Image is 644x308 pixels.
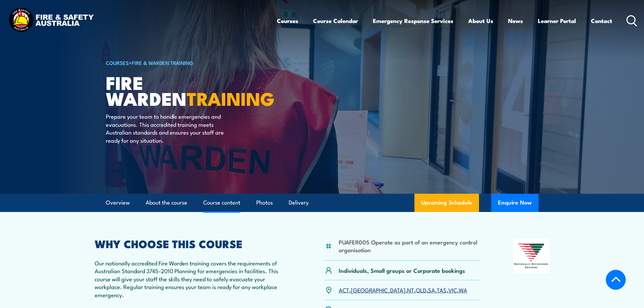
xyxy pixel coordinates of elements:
h6: > [106,58,273,67]
strong: TRAINING [187,84,275,112]
a: ACT [339,286,349,294]
h2: WHY CHOOSE THIS COURSE [95,239,292,248]
a: Emergency Response Services [373,12,453,30]
a: Delivery [289,194,309,212]
a: QLD [416,286,426,294]
a: Upcoming Schedule [414,194,479,212]
img: Nationally Recognised Training logo. [513,239,550,273]
p: Our nationally accredited Fire Warden training covers the requirements of Australian Standard 374... [95,259,292,299]
a: [GEOGRAPHIC_DATA] [351,286,405,294]
a: Courses [277,12,298,30]
a: News [508,12,523,30]
li: PUAFER005 Operate as part of an emergency control organisation [339,238,480,254]
h1: Fire Warden [106,74,273,106]
a: About the course [146,194,187,212]
a: VIC [448,286,457,294]
a: Photos [256,194,273,212]
a: NT [407,286,414,294]
p: , , , , , , , [339,286,467,294]
a: Contact [591,12,612,30]
a: Overview [106,194,130,212]
a: SA [428,286,435,294]
a: TAS [437,286,447,294]
a: Course content [203,194,240,212]
a: COURSES [106,59,129,66]
p: Prepare your team to handle emergencies and evacuations. This accredited training meets Australia... [106,112,229,144]
a: Course Calendar [313,12,358,30]
a: WA [459,286,467,294]
a: About Us [468,12,493,30]
a: Learner Portal [538,12,576,30]
p: Individuals, Small groups or Corporate bookings [339,266,465,274]
button: Enquire Now [491,194,539,212]
a: Fire & Warden Training [132,59,193,66]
